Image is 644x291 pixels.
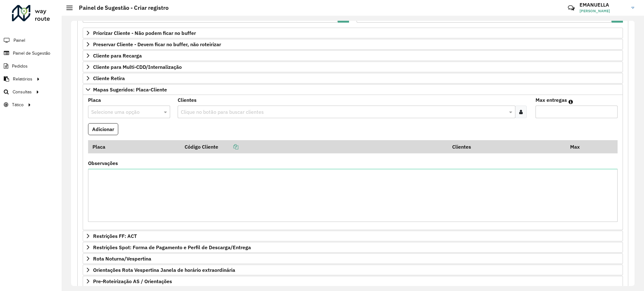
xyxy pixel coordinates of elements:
a: Restrições FF: ACT [83,231,623,241]
a: Copiar [218,144,238,150]
span: Relatórios [13,76,32,82]
a: Cliente para Recarga [83,50,623,61]
a: Orientações Rota Vespertina Janela de horário extraordinária [83,265,623,275]
a: Preservar Cliente - Devem ficar no buffer, não roteirizar [83,39,623,50]
span: Cliente para Multi-CDD/Internalização [93,64,182,69]
span: Restrições FF: ACT [93,233,137,239]
th: Max [566,140,591,153]
button: Adicionar [88,123,118,135]
a: Pre-Roteirização AS / Orientações [83,276,623,287]
span: Painel [14,37,25,44]
a: Cliente Retira [83,73,623,84]
span: Preservar Cliente - Devem ficar no buffer, não roteirizar [93,42,221,47]
span: Cliente Retira [93,76,125,81]
label: Max entregas [536,96,567,104]
a: Cliente para Multi-CDD/Internalização [83,62,623,72]
span: Mapas Sugeridos: Placa-Cliente [93,87,167,92]
span: Rota Noturna/Vespertina [93,256,151,261]
a: Priorizar Cliente - Não podem ficar no buffer [83,28,623,38]
label: Clientes [178,96,197,104]
a: Mapas Sugeridos: Placa-Cliente [83,84,623,95]
span: Pre-Roteirização AS / Orientações [93,279,172,284]
a: Contato Rápido [564,1,578,15]
th: Placa [88,140,180,153]
span: Consultas [13,89,32,95]
span: Painel de Sugestão [13,50,50,57]
a: Rota Noturna/Vespertina [83,253,623,264]
h3: EMANUELLA [580,2,627,8]
th: Clientes [448,140,566,153]
div: Mapas Sugeridos: Placa-Cliente [83,95,623,230]
a: Restrições Spot: Forma de Pagamento e Perfil de Descarga/Entrega [83,242,623,253]
th: Código Cliente [180,140,448,153]
span: Restrições Spot: Forma de Pagamento e Perfil de Descarga/Entrega [93,245,251,250]
span: Orientações Rota Vespertina Janela de horário extraordinária [93,267,235,272]
h2: Painel de Sugestão - Criar registro [73,4,169,11]
span: Priorizar Cliente - Não podem ficar no buffer [93,30,196,36]
span: Pedidos [12,63,28,69]
span: Cliente para Recarga [93,53,142,58]
em: Máximo de clientes que serão colocados na mesma rota com os clientes informados [569,99,573,104]
span: Tático [12,102,24,108]
label: Placa [88,96,101,104]
span: [PERSON_NAME] [580,8,627,14]
label: Observações [88,159,118,167]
